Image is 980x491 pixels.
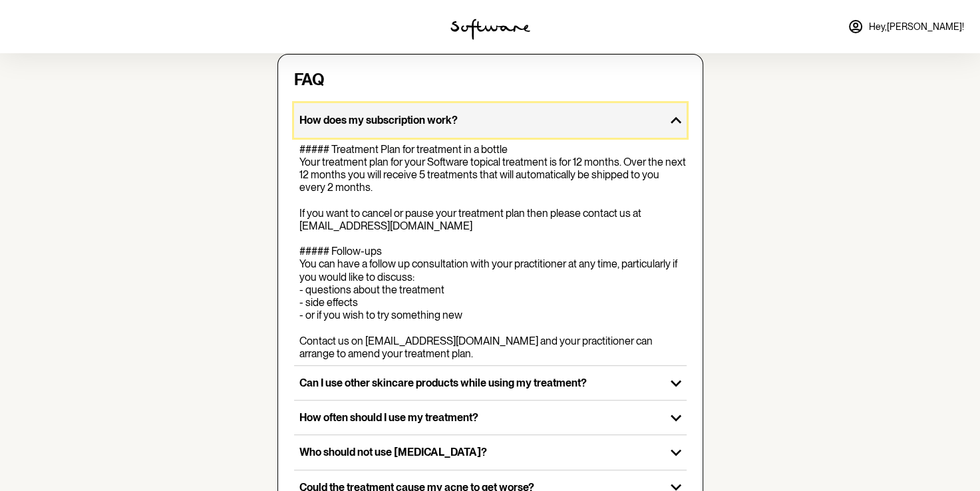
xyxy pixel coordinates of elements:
[299,143,687,360] div: ##### Treatment Plan for treatment in a bottle Your treatment plan for your Software topical trea...
[294,401,687,434] button: How often should I use my treatment?
[869,21,964,33] span: Hey, [PERSON_NAME] !
[294,435,687,469] button: Who should not use [MEDICAL_DATA]?
[299,114,660,126] p: How does my subscription work?
[294,138,687,365] div: How does my subscription work?
[299,377,660,389] p: Can I use other skincare products while using my treatment?
[299,446,660,458] p: Who should not use [MEDICAL_DATA]?
[294,71,325,90] h4: FAQ
[294,103,687,137] button: How does my subscription work?
[450,19,530,40] img: software logo
[840,11,972,43] a: Hey,[PERSON_NAME]!
[299,411,660,424] p: How often should I use my treatment?
[294,366,687,400] button: Can I use other skincare products while using my treatment?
